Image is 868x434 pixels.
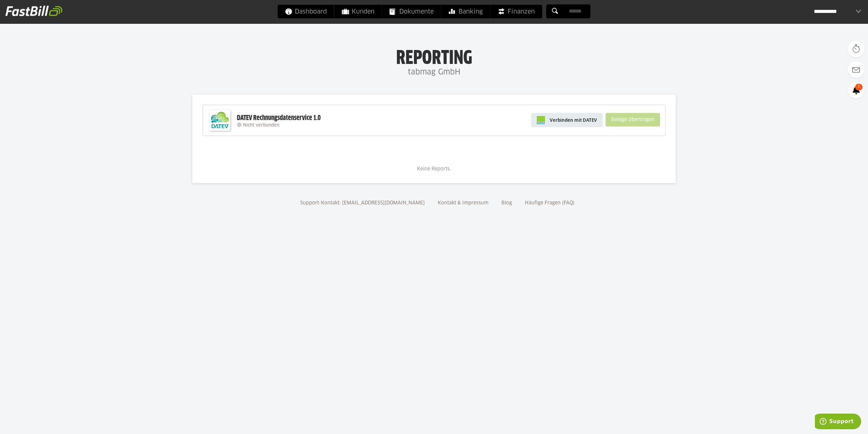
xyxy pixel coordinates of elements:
h1: Reporting [68,48,800,66]
a: Blog [499,201,514,205]
span: Kunden [342,5,374,18]
span: Verbinden mit DATEV [550,117,597,123]
span: Dokumente [390,5,434,18]
img: pi-datev-logo-farbig-24.svg [537,116,545,124]
span: Keine Reports. [417,167,451,171]
img: DATEV-Datenservice Logo [206,107,234,134]
span: 1 [855,84,863,90]
a: Support-Kontakt: [EMAIL_ADDRESS][DOMAIN_NAME] [298,201,427,205]
span: Finanzen [498,5,535,18]
a: Banking [441,5,490,18]
img: fastbill_logo_white.png [5,5,62,16]
a: Dokumente [382,5,441,18]
a: Finanzen [491,5,542,18]
a: Kunden [335,5,382,18]
div: DATEV Rechnungsdatenservice 1.0 [237,114,321,122]
a: 1 [848,82,865,99]
a: Häufige Fragen (FAQ) [523,201,577,205]
span: Nicht verbunden [243,123,279,128]
a: Dashboard [278,5,334,18]
a: Verbinden mit DATEV [531,113,603,127]
span: Dashboard [285,5,327,18]
a: Kontakt & Impressum [435,201,491,205]
sl-button: Belege übertragen [606,113,660,127]
iframe: Öffnet ein Widget, in dem Sie weitere Informationen finden [815,414,861,431]
span: Banking [449,5,483,18]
